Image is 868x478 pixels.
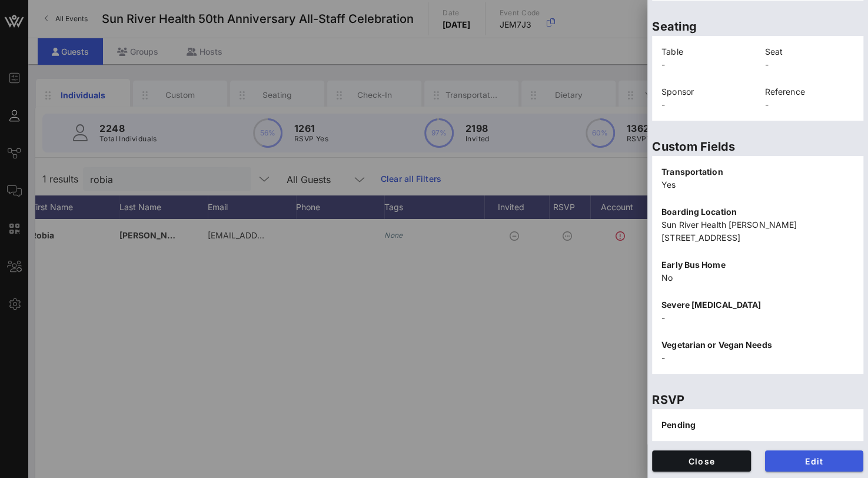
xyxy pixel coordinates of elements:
p: Custom Fields [652,137,863,156]
p: Early Bus Home [661,258,854,271]
span: Edit [774,456,854,466]
p: No [661,271,854,284]
p: - [661,351,854,364]
p: Yes [661,178,854,191]
p: Transportation [661,165,854,178]
p: - [661,311,854,324]
p: Sponsor [661,85,751,98]
p: Sun River Health [PERSON_NAME] [STREET_ADDRESS] [661,218,854,244]
p: Reference [765,85,854,98]
p: Table [661,45,751,58]
p: - [661,98,751,111]
p: - [661,58,751,71]
span: Close [661,456,741,466]
p: Boarding Location [661,205,854,218]
span: Pending [661,420,696,430]
p: RSVP [652,390,863,409]
p: Seating [652,17,863,36]
p: - [765,58,854,71]
p: - [765,98,854,111]
button: Close [652,450,751,472]
p: Seat [765,45,854,58]
p: Vegetarian or Vegan Needs [661,338,854,351]
button: Edit [765,450,864,472]
p: Severe [MEDICAL_DATA] [661,298,854,311]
